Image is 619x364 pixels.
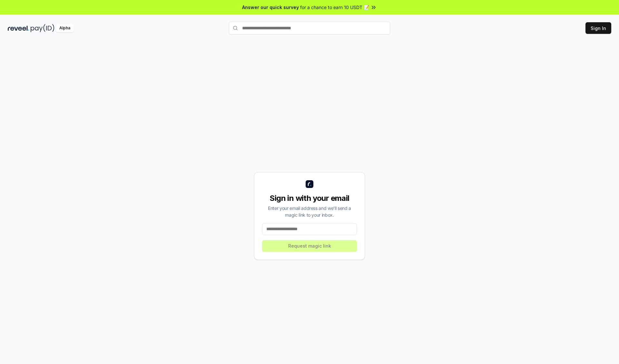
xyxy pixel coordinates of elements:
img: pay_id [31,24,54,32]
img: logo_small [306,180,313,188]
button: Sign In [585,22,611,34]
div: Enter your email address and we’ll send a magic link to your inbox. [262,205,357,218]
span: for a chance to earn 10 USDT 📝 [300,4,369,11]
span: Answer our quick survey [242,4,299,11]
img: reveel_dark [8,24,29,32]
div: Sign in with your email [262,193,357,203]
div: Alpha [56,24,74,32]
